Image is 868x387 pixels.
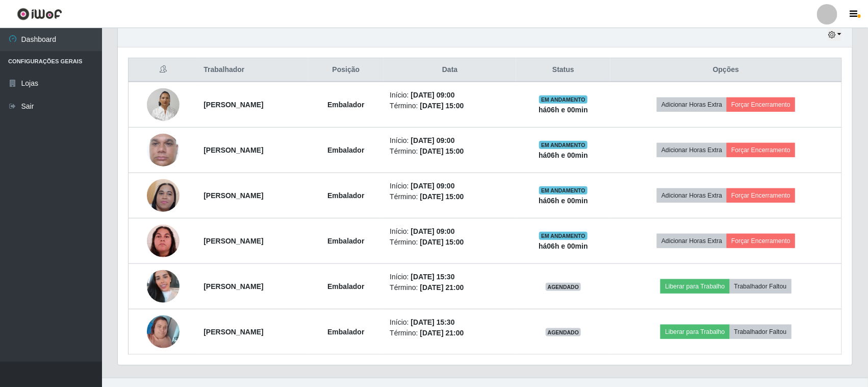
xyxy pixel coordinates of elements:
[390,317,510,328] li: Início:
[660,279,729,294] button: Liberar para Trabalho
[390,90,510,101] li: Início:
[411,136,455,144] time: [DATE] 09:00
[147,257,180,316] img: 1750447582660.jpeg
[390,146,510,157] li: Término:
[516,58,610,82] th: Status
[147,121,180,179] img: 1731367890571.jpeg
[730,325,792,339] button: Trabalhador Faltou
[546,328,581,336] span: AGENDADO
[539,232,588,240] span: EM ANDAMENTO
[610,58,841,82] th: Opções
[420,102,464,110] time: [DATE] 15:00
[390,272,510,282] li: Início:
[147,83,180,126] img: 1675303307649.jpeg
[390,282,510,293] li: Término:
[727,143,795,157] button: Forçar Encerramento
[657,98,727,112] button: Adicionar Horas Extra
[539,186,588,195] span: EM ANDAMENTO
[147,310,180,353] img: 1755109438382.jpeg
[203,237,263,245] strong: [PERSON_NAME]
[411,227,455,235] time: [DATE] 09:00
[420,283,464,292] time: [DATE] 21:00
[539,242,588,250] strong: há 06 h e 00 min
[546,283,581,291] span: AGENDADO
[327,101,364,109] strong: Embalador
[147,159,180,232] img: 1739383182576.jpeg
[727,188,795,203] button: Forçar Encerramento
[411,182,455,190] time: [DATE] 09:00
[327,191,364,200] strong: Embalador
[390,226,510,237] li: Início:
[539,197,588,205] strong: há 06 h e 00 min
[657,143,727,157] button: Adicionar Horas Extra
[390,101,510,111] li: Término:
[203,101,263,109] strong: [PERSON_NAME]
[660,325,729,339] button: Liberar para Trabalho
[203,282,263,291] strong: [PERSON_NAME]
[727,234,795,248] button: Forçar Encerramento
[390,135,510,146] li: Início:
[411,273,455,281] time: [DATE] 15:30
[539,141,588,149] span: EM ANDAMENTO
[327,282,364,291] strong: Embalador
[308,58,384,82] th: Posição
[197,58,308,82] th: Trabalhador
[17,8,62,20] img: CoreUI Logo
[411,318,455,326] time: [DATE] 15:30
[203,146,263,154] strong: [PERSON_NAME]
[203,191,263,200] strong: [PERSON_NAME]
[390,181,510,191] li: Início:
[539,151,588,159] strong: há 06 h e 00 min
[411,91,455,99] time: [DATE] 09:00
[420,329,464,337] time: [DATE] 21:00
[727,98,795,112] button: Forçar Encerramento
[420,238,464,246] time: [DATE] 15:00
[327,328,364,336] strong: Embalador
[384,58,516,82] th: Data
[420,192,464,201] time: [DATE] 15:00
[203,328,263,336] strong: [PERSON_NAME]
[390,191,510,202] li: Término:
[327,237,364,245] strong: Embalador
[657,234,727,248] button: Adicionar Horas Extra
[390,328,510,338] li: Término:
[730,279,792,294] button: Trabalhador Faltou
[420,147,464,155] time: [DATE] 15:00
[657,188,727,203] button: Adicionar Horas Extra
[539,106,588,114] strong: há 06 h e 00 min
[327,146,364,154] strong: Embalador
[147,225,180,257] img: 1750360677294.jpeg
[539,95,588,104] span: EM ANDAMENTO
[390,237,510,248] li: Término:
